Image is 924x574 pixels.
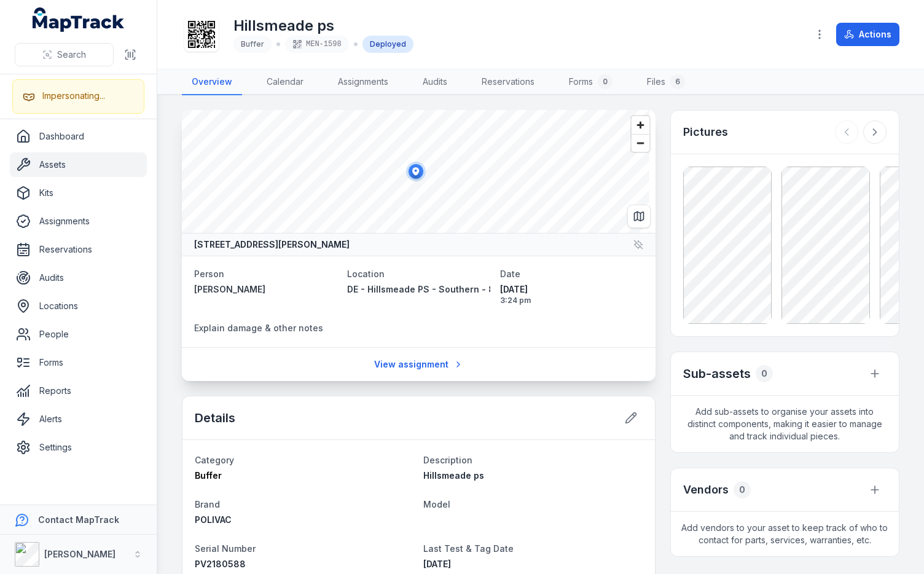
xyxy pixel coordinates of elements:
[683,124,728,141] h3: Pictures
[632,134,649,152] button: Zoom out
[285,36,349,53] div: MEN-1598
[10,294,147,318] a: Locations
[734,481,751,498] div: 0
[598,74,613,89] div: 0
[10,265,147,290] a: Audits
[195,514,232,525] span: POLIVAC
[38,514,119,525] strong: Contact MapTrack
[500,283,643,305] time: 14/08/2025, 3:24:20 pm
[500,283,643,296] span: [DATE]
[195,409,235,427] h2: Details
[10,350,147,375] a: Forms
[233,16,413,36] h1: Hillsmeade ps
[362,36,413,53] div: Deployed
[632,116,649,134] button: Zoom in
[10,152,147,177] a: Assets
[683,481,729,498] h3: Vendors
[57,49,86,61] span: Search
[10,237,147,262] a: Reservations
[413,69,457,95] a: Audits
[257,69,313,95] a: Calendar
[423,470,484,481] span: Hillsmeade ps
[194,323,323,333] span: Explain damage & other notes
[559,69,622,95] a: Forms0
[182,110,649,233] canvas: Map
[33,7,125,32] a: MapTrack
[670,74,685,89] div: 6
[10,124,147,149] a: Dashboard
[347,269,385,279] span: Location
[347,283,490,296] a: DE - Hillsmeade PS - Southern - 89081
[10,379,147,403] a: Reports
[637,69,695,95] a: Files6
[500,296,643,305] span: 3:24 pm
[472,69,544,95] a: Reservations
[347,284,517,294] span: DE - Hillsmeade PS - Southern - 89081
[423,499,450,509] span: Model
[10,407,147,431] a: Alerts
[10,209,147,234] a: Assignments
[683,365,751,382] h2: Sub-assets
[423,455,472,465] span: Description
[10,435,147,460] a: Settings
[194,283,337,296] a: [PERSON_NAME]
[500,269,520,279] span: Date
[195,455,234,465] span: Category
[423,559,451,569] time: 13/08/2025, 12:00:00 am
[836,23,899,46] button: Actions
[10,181,147,205] a: Kits
[195,559,246,569] span: PV2180588
[194,269,224,279] span: Person
[423,543,514,554] span: Last Test & Tag Date
[328,69,398,95] a: Assignments
[42,90,105,102] div: Impersonating...
[671,512,899,556] span: Add vendors to your asset to keep track of who to contact for parts, services, warranties, etc.
[671,396,899,452] span: Add sub-assets to organise your assets into distinct components, making it easier to manage and t...
[195,543,256,554] span: Serial Number
[10,322,147,347] a: People
[44,549,116,559] strong: [PERSON_NAME]
[423,559,451,569] span: [DATE]
[182,69,242,95] a: Overview
[15,43,114,66] button: Search
[366,353,471,376] a: View assignment
[627,205,651,228] button: Switch to Map View
[194,238,350,251] strong: [STREET_ADDRESS][PERSON_NAME]
[195,499,220,509] span: Brand
[241,39,264,49] span: Buffer
[195,470,222,481] span: Buffer
[756,365,773,382] div: 0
